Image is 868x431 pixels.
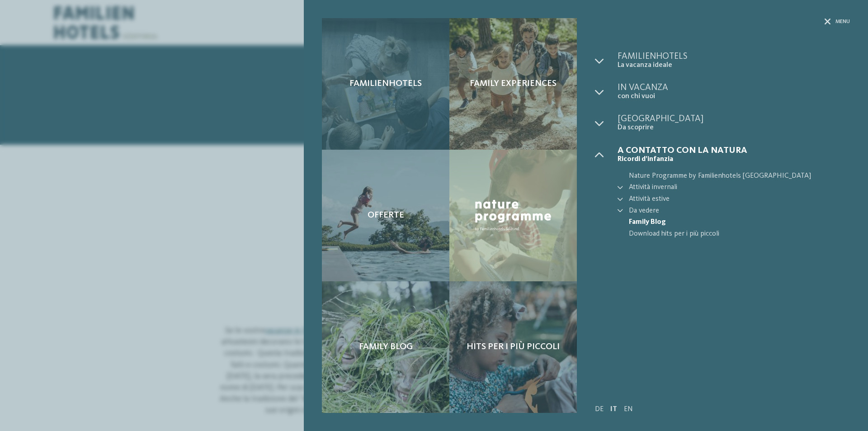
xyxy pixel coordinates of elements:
span: Nature Programme by Familienhotels [GEOGRAPHIC_DATA] [629,171,850,182]
span: [GEOGRAPHIC_DATA] [618,114,850,123]
a: Una tradizione paurosamente affascinante Nature Programme [449,150,577,281]
span: Offerte [368,210,404,221]
span: Da scoprire [618,123,850,132]
span: Ricordi d’infanzia [618,155,850,164]
a: In vacanza con chi vuoi [618,83,850,101]
a: Familienhotels La vacanza ideale [618,52,850,70]
a: Family Blog [618,217,850,228]
a: Attività invernali [629,182,850,194]
span: Menu [835,18,850,26]
span: A contatto con la natura [618,146,850,155]
a: [GEOGRAPHIC_DATA] Da scoprire [618,114,850,132]
a: Una tradizione paurosamente affascinante Familienhotels [322,18,449,150]
a: Nature Programme by Familienhotels [GEOGRAPHIC_DATA] [618,171,850,182]
span: Hits per i più piccoli [467,341,560,352]
span: Familienhotels [618,52,850,61]
span: Familienhotels [349,78,422,89]
span: Download hits per i più piccoli [629,228,850,240]
span: Family Blog [359,341,413,352]
a: Una tradizione paurosamente affascinante Family Blog [322,281,449,413]
a: Una tradizione paurosamente affascinante Family experiences [449,18,577,150]
img: Nature Programme [472,197,554,234]
span: La vacanza ideale [618,61,850,70]
a: EN [624,406,633,413]
a: IT [610,406,617,413]
span: In vacanza [618,83,850,92]
span: Family Blog [629,217,850,228]
a: Da vedere [629,205,850,217]
a: A contatto con la natura Ricordi d’infanzia [618,146,850,164]
span: Family experiences [470,78,557,89]
a: DE [595,406,604,413]
span: con chi vuoi [618,92,850,101]
a: Una tradizione paurosamente affascinante Hits per i più piccoli [449,281,577,413]
a: Download hits per i più piccoli [618,228,850,240]
a: Attività estive [629,194,850,205]
a: Una tradizione paurosamente affascinante Offerte [322,150,449,281]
